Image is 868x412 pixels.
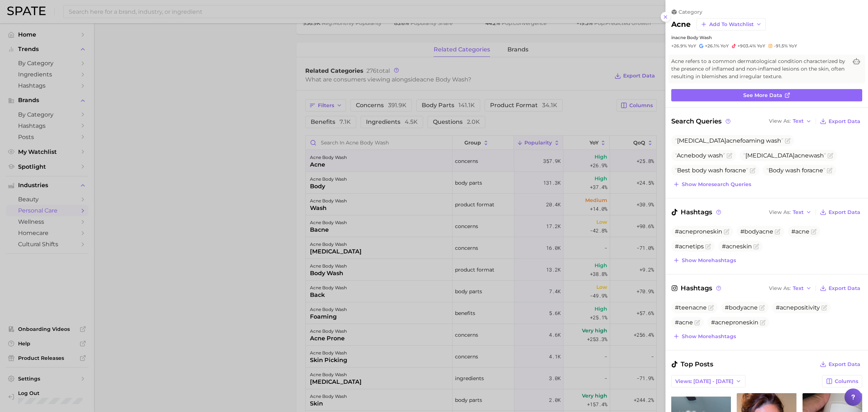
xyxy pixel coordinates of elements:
span: +26.1% [705,43,719,49]
button: Flag as miscategorized or irrelevant [760,320,766,325]
span: Export Data [829,209,860,215]
span: acne body wash [675,35,712,40]
span: View As [769,210,791,214]
span: Show more hashtags [682,333,736,340]
button: Add to Watchlist [697,18,766,30]
button: Flag as miscategorized or irrelevant [753,244,759,249]
span: acne [732,167,746,174]
span: acne [726,137,740,144]
button: View AsText [767,117,813,126]
button: Columns [822,375,862,387]
span: #bodyacne [725,304,758,311]
span: Top Posts [671,359,713,369]
span: -91.5% [774,43,788,49]
div: in [671,35,862,40]
span: Hashtags [671,207,722,217]
button: Flag as miscategorized or irrelevant [708,305,714,311]
span: #acneskin [722,243,752,250]
span: See more data [743,92,782,98]
span: View As [769,286,791,290]
span: YoY [757,43,765,49]
span: #acnepositivity [776,304,820,311]
h2: acne [671,20,691,29]
span: #acne [791,228,809,235]
span: Columns [835,378,858,384]
button: Flag as miscategorized or irrelevant [724,229,729,235]
span: YoY [688,43,696,49]
span: Text [793,119,804,123]
span: [MEDICAL_DATA] wash [743,152,826,159]
span: Hashtags [671,283,722,293]
button: Flag as miscategorized or irrelevant [785,138,791,144]
button: Flag as miscategorized or irrelevant [694,320,700,325]
span: Add to Watchlist [709,21,754,28]
button: Flag as miscategorized or irrelevant [750,168,756,173]
span: Text [793,210,804,214]
span: +26.9% [671,43,687,49]
span: #acnetips [675,243,704,250]
span: YoY [789,43,797,49]
span: acne [809,167,823,174]
button: Flag as miscategorized or irrelevant [821,305,827,311]
span: Body wash for [766,167,825,174]
button: View AsText [767,283,813,293]
button: View AsText [767,207,813,217]
button: Export Data [818,116,862,126]
button: Export Data [818,283,862,293]
span: Show more hashtags [682,257,736,264]
button: Flag as miscategorized or irrelevant [727,153,732,159]
span: #teenacne [675,304,707,311]
span: category [678,9,702,15]
a: See more data [671,89,862,101]
span: [MEDICAL_DATA] foaming wash [675,137,783,144]
button: Show morehashtags [671,331,738,341]
span: Show more search queries [682,181,751,188]
span: Export Data [829,118,860,125]
button: Views: [DATE] - [DATE] [671,375,745,387]
span: Acne [677,152,692,159]
span: #bodyacne [740,228,773,235]
button: Export Data [818,207,862,217]
span: +903.4% [737,43,756,49]
span: Views: [DATE] - [DATE] [675,378,733,384]
button: Export Data [818,359,862,369]
button: Flag as miscategorized or irrelevant [759,305,765,311]
button: Flag as miscategorized or irrelevant [775,229,780,235]
button: Flag as miscategorized or irrelevant [827,168,833,173]
span: YoY [720,43,729,49]
span: body wash [675,152,725,159]
span: #acneproneskin [675,228,722,235]
span: Export Data [829,285,860,291]
span: #acneproneskin [711,319,758,326]
button: Show moresearch queries [671,179,753,189]
span: Acne refers to a common dermatological condition characterized by the presence of inflamed and no... [671,58,848,80]
button: Flag as miscategorized or irrelevant [705,244,711,249]
span: Text [793,286,804,290]
span: Search Queries [671,116,732,126]
button: Flag as miscategorized or irrelevant [811,229,817,235]
span: #acne [675,319,693,326]
span: Best body wash for [675,167,748,174]
button: Flag as miscategorized or irrelevant [827,153,833,159]
span: Export Data [829,361,860,367]
span: View As [769,119,791,123]
span: acne [795,152,809,159]
button: Show morehashtags [671,255,738,265]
